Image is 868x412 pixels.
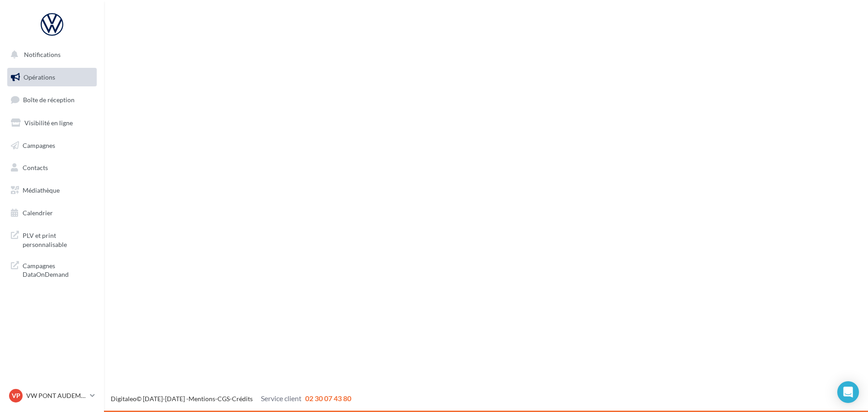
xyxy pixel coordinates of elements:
span: © [DATE]-[DATE] - - - [111,395,351,403]
a: Médiathèque [5,181,99,200]
a: Campagnes DataOnDemand [5,256,99,283]
span: Campagnes DataOnDemand [23,260,93,279]
a: Opérations [5,68,99,87]
span: Visibilité en ligne [24,119,73,127]
span: PLV et print personnalisable [23,229,93,249]
button: Notifications [5,45,95,64]
span: Notifications [24,51,61,58]
a: Calendrier [5,204,99,223]
a: CGS [217,395,230,403]
a: PLV et print personnalisable [5,226,99,252]
span: 02 30 07 43 80 [305,394,351,403]
span: Contacts [23,164,48,171]
span: Service client [261,394,302,403]
span: VP [12,391,20,400]
a: Contacts [5,158,99,177]
span: Médiathèque [23,186,60,194]
p: VW PONT AUDEMER [26,391,86,400]
div: Open Intercom Messenger [837,381,859,403]
a: Campagnes [5,136,99,155]
a: VP VW PONT AUDEMER [7,387,97,404]
span: Calendrier [23,209,53,217]
a: Mentions [189,395,215,403]
span: Boîte de réception [23,96,75,104]
a: Visibilité en ligne [5,114,99,133]
a: Boîte de réception [5,90,99,109]
a: Crédits [232,395,253,403]
span: Campagnes [23,141,55,149]
a: Digitaleo [111,395,137,403]
span: Opérations [24,73,55,81]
